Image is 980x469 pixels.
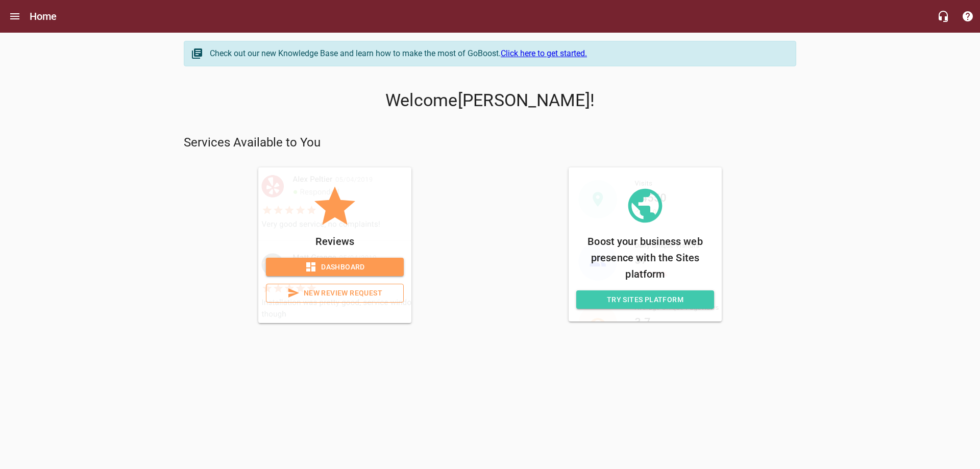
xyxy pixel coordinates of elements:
a: Try Sites Platform [576,290,714,309]
a: Dashboard [266,258,404,277]
h6: Home [30,8,57,24]
button: Live Chat [931,4,955,29]
span: New Review Request [275,287,395,300]
button: Open drawer [3,4,27,29]
button: Support Portal [955,4,980,29]
span: Dashboard [274,261,396,274]
div: Check out our new Knowledge Base and learn how to make the most of GoBoost. [210,47,786,60]
p: Welcome [PERSON_NAME] ! [184,90,796,111]
p: Reviews [266,233,404,250]
a: Click here to get started. [501,48,587,58]
a: New Review Request [266,284,404,303]
span: Try Sites Platform [584,293,706,306]
p: Boost your business web presence with the Sites platform [576,233,714,282]
p: Services Available to You [184,135,796,151]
